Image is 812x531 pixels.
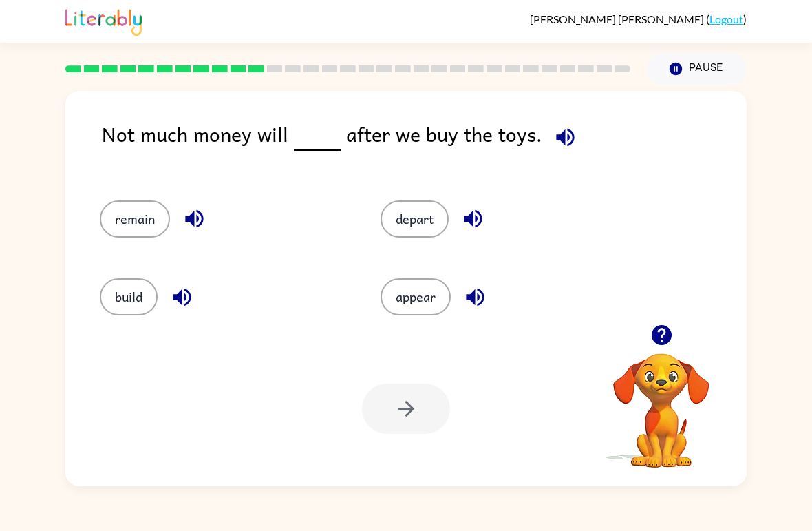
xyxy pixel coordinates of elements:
[530,12,706,25] span: [PERSON_NAME] [PERSON_NAME]
[381,200,449,238] button: depart
[530,12,747,25] div: ( )
[381,278,451,315] button: appear
[100,200,170,238] button: remain
[647,53,747,85] button: Pause
[65,6,142,36] img: Literably
[102,118,747,173] div: Not much money will after we buy the toys.
[100,278,158,315] button: build
[709,12,743,25] a: Logout
[592,332,730,470] video: Your browser must support playing .mp4 files to use Literably. Please try using another browser.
